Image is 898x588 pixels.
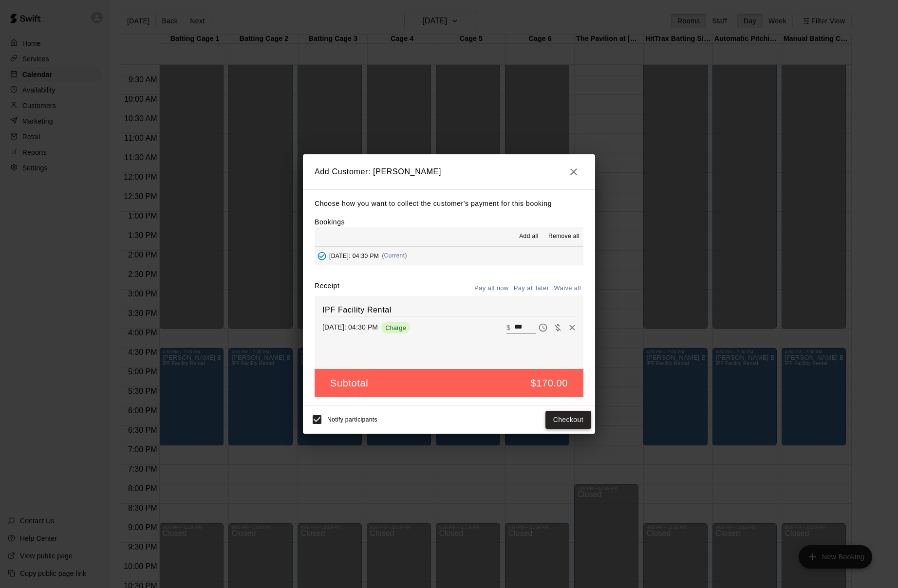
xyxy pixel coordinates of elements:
h6: IPF Facility Rental [322,304,576,316]
button: Pay all later [511,281,552,296]
button: Remove [565,320,580,335]
label: Bookings [315,218,345,226]
p: Choose how you want to collect the customer's payment for this booking [315,198,583,210]
label: Receipt [315,281,339,296]
button: Pay all now [472,281,511,296]
span: Waive payment [550,323,565,331]
button: Checkout [545,411,591,429]
span: (Current) [382,252,407,259]
h5: Subtotal [330,377,368,390]
button: Remove all [544,229,583,244]
h2: Add Customer: [PERSON_NAME] [303,154,595,189]
button: Added - Collect Payment[DATE]: 04:30 PM(Current) [315,247,583,265]
span: [DATE]: 04:30 PM [329,252,379,259]
span: Notify participants [327,417,377,423]
span: Pay later [536,323,550,331]
span: Charge [381,324,410,331]
span: Remove all [548,232,580,241]
button: Waive all [551,281,583,296]
span: Add all [519,232,539,241]
button: Added - Collect Payment [315,249,329,263]
button: Add all [513,229,544,244]
h5: $170.00 [531,377,568,390]
p: $ [506,323,510,332]
p: [DATE]: 04:30 PM [322,322,378,332]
